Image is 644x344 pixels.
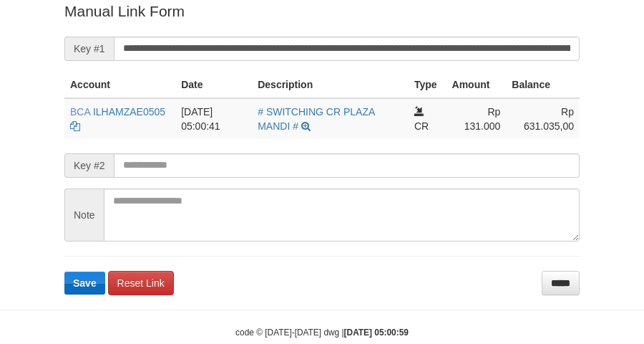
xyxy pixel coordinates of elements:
th: Account [64,72,175,98]
span: Save [73,277,97,289]
span: Note [64,188,104,242]
span: CR [414,120,429,132]
span: Key #2 [64,153,114,178]
th: Balance [506,72,580,98]
th: Amount [447,72,507,98]
p: Manual Link Form [64,1,580,21]
th: Date [175,72,252,98]
a: # SWITCHING CR PLAZA MANDI # [258,106,374,132]
small: code © [DATE]-[DATE] dwg | [235,328,409,338]
th: Description [252,72,409,98]
strong: [DATE] 05:00:59 [344,328,409,338]
span: Reset Link [117,277,165,289]
td: Rp 131.000 [447,98,507,139]
a: ILHAMZAE0505 [93,106,165,118]
span: BCA [70,106,90,118]
button: Save [64,272,105,295]
a: Reset Link [108,271,174,295]
td: [DATE] 05:00:41 [175,98,252,139]
th: Type [409,72,447,98]
a: Copy ILHAMZAE0505 to clipboard [70,120,80,132]
td: Rp 631.035,00 [506,98,580,139]
span: Key #1 [64,37,114,61]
